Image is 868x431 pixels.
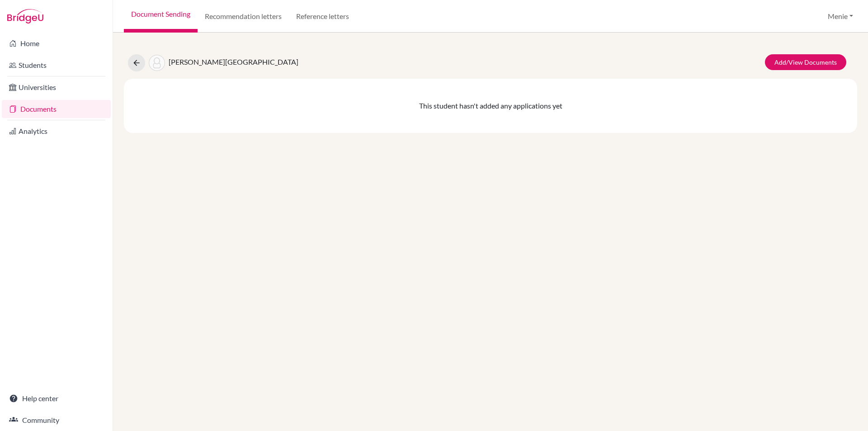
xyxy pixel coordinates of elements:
a: Add/View Documents [765,54,846,70]
a: Documents [2,100,111,118]
button: Menie [824,8,857,25]
img: Bridge-U [7,9,43,24]
span: [PERSON_NAME][GEOGRAPHIC_DATA] [169,57,298,66]
a: Community [2,411,111,429]
a: Universities [2,78,111,96]
div: This student hasn't added any applications yet [124,79,857,133]
a: Help center [2,389,111,407]
a: Analytics [2,122,111,140]
a: Students [2,56,111,74]
a: Home [2,34,111,52]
